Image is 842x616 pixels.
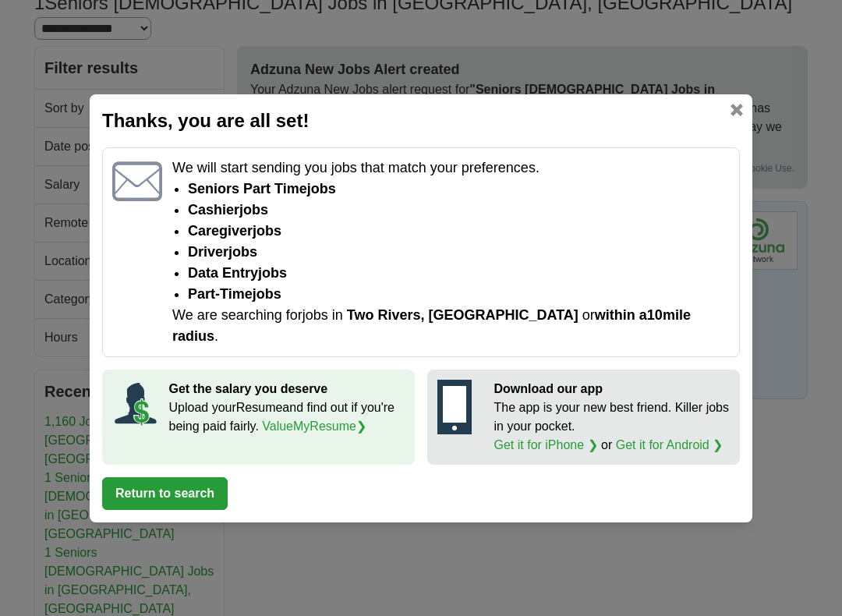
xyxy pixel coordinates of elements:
li: Driver jobs [188,242,730,263]
li: Caregiver jobs [188,221,730,242]
button: Return to search [102,477,228,510]
li: Seniors part time jobs [188,179,730,200]
a: Get it for Android ❯ [616,438,723,451]
li: Part-time jobs [188,284,730,305]
h2: Thanks, you are all set! [102,107,740,135]
p: Get the salary you deserve [169,380,405,398]
li: Cashier jobs [188,200,730,221]
p: The app is your new best friend. Killer jobs in your pocket. or [494,398,731,455]
p: We are searching for jobs in or . [172,305,730,347]
a: ValueMyResume❯ [262,420,366,433]
p: Upload your Resume and find out if you're being paid fairly. [169,398,405,436]
p: We will start sending you jobs that match your preferences. [172,158,730,179]
span: within a 10 mile radius [172,307,691,344]
span: Two Rivers, [GEOGRAPHIC_DATA] [347,307,578,323]
li: Data Entry jobs [188,263,730,284]
a: Get it for iPhone ❯ [494,438,598,451]
p: Download our app [494,380,731,398]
